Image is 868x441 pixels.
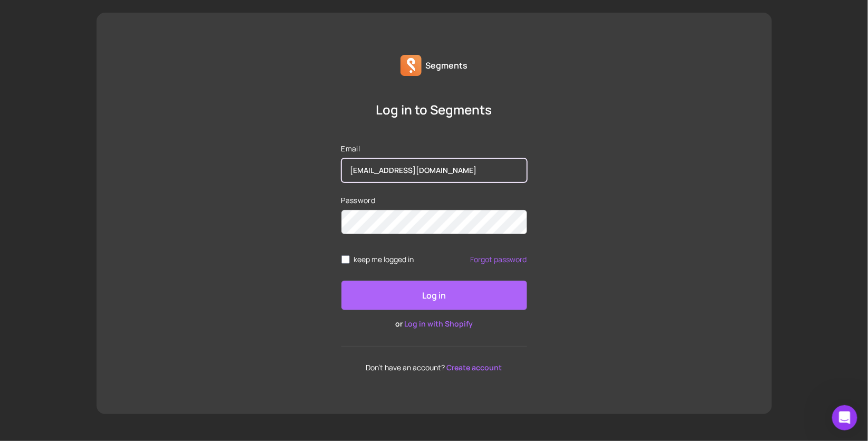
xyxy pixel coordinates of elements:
label: Password [341,195,527,206]
p: or [341,319,527,329]
p: Log in [422,289,446,302]
a: Forgot password [471,255,527,264]
p: Log in to Segments [341,101,527,118]
a: Log in with Shopify [404,319,473,329]
button: Log in [341,281,527,310]
p: Don't have an account? [341,363,527,372]
iframe: Intercom live chat [832,405,857,430]
p: Segments [426,59,468,72]
a: Create account [447,362,502,372]
label: Email [341,143,527,154]
input: Password [341,210,527,234]
span: keep me logged in [354,255,414,264]
input: Email [341,158,527,183]
input: remember me [341,255,350,264]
